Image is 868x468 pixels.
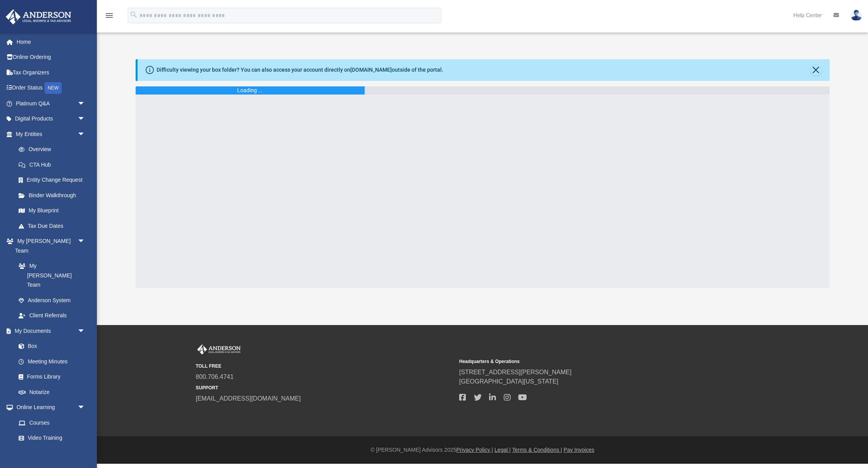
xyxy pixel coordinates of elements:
[196,373,234,380] a: 800.706.4741
[5,65,97,80] a: Tax Organizers
[350,67,392,73] a: [DOMAIN_NAME]
[11,384,93,400] a: Notarize
[97,446,868,454] div: © [PERSON_NAME] Advisors 2025
[811,65,821,76] button: Close
[5,400,93,415] a: Online Learningarrow_drop_down
[11,430,89,446] a: Video Training
[77,96,93,112] span: arrow_drop_down
[196,344,242,354] img: Anderson Advisors Platinum Portal
[11,188,97,203] a: Binder Walkthrough
[196,384,454,391] small: SUPPORT
[11,339,89,354] a: Box
[5,96,97,111] a: Platinum Q&Aarrow_drop_down
[237,86,263,95] div: Loading ...
[11,218,97,234] a: Tax Due Dates
[77,126,93,142] span: arrow_drop_down
[5,34,97,50] a: Home
[5,111,97,127] a: Digital Productsarrow_drop_down
[512,447,562,453] a: Terms & Conditions |
[851,10,862,21] img: User Pic
[196,363,454,370] small: TOLL FREE
[11,354,93,369] a: Meeting Minutes
[11,415,93,430] a: Courses
[11,258,89,293] a: My [PERSON_NAME] Team
[196,395,301,402] a: [EMAIL_ADDRESS][DOMAIN_NAME]
[5,50,97,65] a: Online Ordering
[5,80,97,96] a: Order StatusNEW
[456,447,493,453] a: Privacy Policy |
[11,369,89,385] a: Forms Library
[157,66,443,74] div: Difficulty viewing your box folder? You can also access your account directly on outside of the p...
[3,9,74,24] img: Anderson Advisors Platinum Portal
[563,447,594,453] a: Pay Invoices
[5,126,97,142] a: My Entitiesarrow_drop_down
[459,358,717,365] small: Headquarters & Operations
[11,308,93,323] a: Client Referrals
[129,10,138,19] i: search
[11,142,97,157] a: Overview
[77,234,93,249] span: arrow_drop_down
[494,447,511,453] a: Legal |
[11,172,97,188] a: Entity Change Request
[5,323,93,339] a: My Documentsarrow_drop_down
[77,400,93,416] span: arrow_drop_down
[459,378,558,385] a: [GEOGRAPHIC_DATA][US_STATE]
[105,15,114,20] a: menu
[11,292,93,308] a: Anderson System
[45,82,62,94] div: NEW
[105,11,114,20] i: menu
[11,203,93,219] a: My Blueprint
[5,234,93,258] a: My [PERSON_NAME] Teamarrow_drop_down
[77,111,93,127] span: arrow_drop_down
[77,323,93,339] span: arrow_drop_down
[11,157,97,172] a: CTA Hub
[459,369,572,375] a: [STREET_ADDRESS][PERSON_NAME]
